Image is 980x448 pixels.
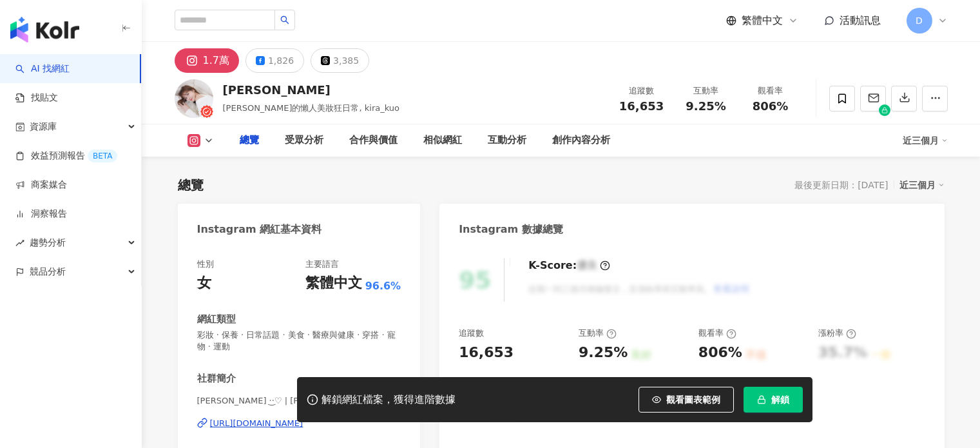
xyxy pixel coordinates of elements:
div: 總覽 [240,133,259,148]
button: 1.7萬 [175,48,239,73]
div: 3,385 [333,52,359,70]
div: 9.25% [579,343,628,363]
img: logo [10,17,79,43]
a: searchAI 找網紅 [15,63,70,75]
div: 觀看率 [698,327,736,339]
span: 競品分析 [30,257,66,286]
button: 3,385 [311,48,369,73]
span: 繁體中文 [742,14,783,28]
span: 16,653 [619,99,664,113]
span: search [280,15,289,24]
div: 互動率 [682,84,731,97]
div: 觀看率 [746,84,795,97]
div: 創作內容分析 [552,133,610,148]
img: KOL Avatar [175,79,213,118]
span: 96.6% [365,279,401,293]
span: 資源庫 [30,112,57,141]
span: 解鎖 [771,394,789,405]
div: 16,653 [459,343,514,363]
div: 互動率 [579,327,617,339]
button: 解鎖 [744,387,803,413]
span: 趨勢分析 [30,228,66,257]
div: 追蹤數 [617,84,666,97]
div: [PERSON_NAME] [223,82,400,98]
div: 漲粉率 [818,327,856,339]
span: [PERSON_NAME]的懶人美妝狂日常, kira_kuo [223,103,400,113]
span: rise [15,239,24,248]
a: [URL][DOMAIN_NAME] [197,418,401,429]
div: Instagram 數據總覽 [459,222,563,237]
div: 相似網紅 [423,133,462,148]
div: [URL][DOMAIN_NAME] [210,418,303,429]
button: 觀看圖表範例 [639,387,734,413]
div: K-Score : [528,258,610,273]
div: 繁體中文 [305,273,362,293]
div: 最後更新日期：[DATE] [794,180,888,190]
div: 互動分析 [488,133,526,148]
a: 商案媒合 [15,179,67,191]
span: 806% [753,100,789,113]
div: 1,826 [268,52,294,70]
div: 網紅類型 [197,313,236,326]
div: 總覽 [178,176,204,194]
div: 性別 [197,258,214,270]
div: Instagram 網紅基本資料 [197,222,322,237]
div: 1.7萬 [203,52,229,70]
a: 效益預測報告BETA [15,150,117,162]
button: 1,826 [245,48,304,73]
div: 追蹤數 [459,327,484,339]
div: 近三個月 [899,177,945,193]
div: 解鎖網紅檔案，獲得進階數據 [322,393,456,407]
a: 洞察報告 [15,208,67,220]
div: 806% [698,343,742,363]
span: 活動訊息 [840,14,881,26]
div: 社群簡介 [197,372,236,385]
div: 近三個月 [903,130,948,151]
div: 合作與價值 [349,133,398,148]
span: D [916,14,923,28]
div: 受眾分析 [285,133,323,148]
span: 觀看圖表範例 [666,394,720,405]
span: 彩妝 · 保養 · 日常話題 · 美食 · 醫療與健康 · 穿搭 · 寵物 · 運動 [197,329,401,353]
span: 9.25% [686,100,725,113]
div: 女 [197,273,211,293]
a: 找貼文 [15,92,58,104]
div: 主要語言 [305,258,339,270]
